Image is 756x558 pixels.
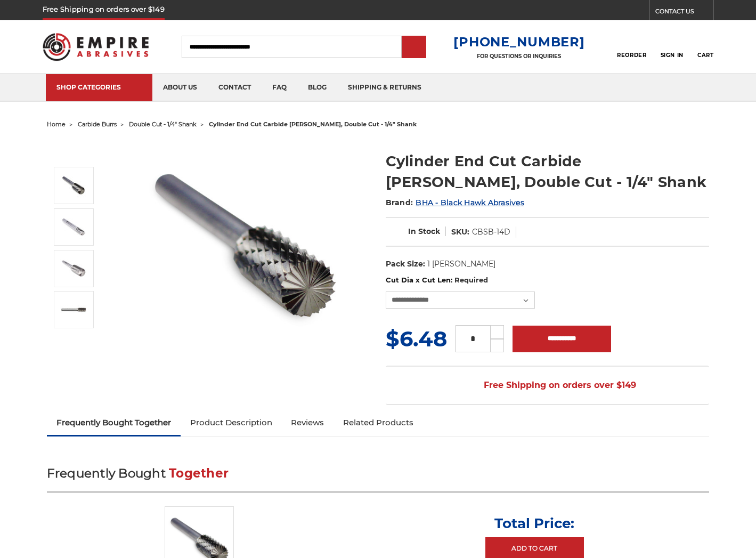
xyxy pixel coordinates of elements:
[208,74,262,101] a: contact
[386,151,710,192] h1: Cylinder End Cut Carbide [PERSON_NAME], Double Cut - 1/4" Shank
[451,227,469,238] dt: SKU:
[60,255,87,282] img: SB-5D cylinder end cut shape carbide burr with 1/4 inch shank
[454,276,488,284] small: Required
[617,35,646,58] a: Reorder
[458,375,636,396] span: Free Shipping on orders over $149
[169,466,229,481] span: Together
[334,411,423,434] a: Related Products
[386,258,425,270] dt: Pack Size:
[281,411,334,434] a: Reviews
[453,34,584,50] a: [PHONE_NUMBER]
[386,198,413,207] span: Brand:
[697,35,713,59] a: Cart
[297,74,337,101] a: blog
[427,258,495,270] dd: 1 [PERSON_NAME]
[617,52,646,59] span: Reorder
[78,120,117,128] a: carbide burrs
[408,227,440,236] span: In Stock
[386,275,710,286] label: Cut Dia x Cut Len:
[209,120,417,128] span: cylinder end cut carbide [PERSON_NAME], double cut - 1/4" shank
[62,144,87,167] button: Previous
[152,74,208,101] a: about us
[386,326,447,352] span: $6.48
[60,214,87,240] img: SB-1D cylinder end cut shape carbide burr with 1/4 inch shank
[47,120,66,128] a: home
[494,515,574,532] p: Total Price:
[472,227,510,238] dd: CBSB-14D
[661,52,684,59] span: Sign In
[337,74,432,101] a: shipping & returns
[60,296,87,323] img: SB-3 cylinder end cut shape carbide burr 1/4" shank
[181,411,282,434] a: Product Description
[403,37,425,58] input: Submit
[416,198,524,207] a: BHA - Black Hawk Abrasives
[60,172,87,199] img: End Cut Cylinder shape carbide bur 1/4" shank
[47,466,166,481] span: Frequently Bought
[697,52,713,59] span: Cart
[453,53,584,60] p: FOR QUESTIONS OR INQUIRIES
[56,83,142,91] div: SHOP CATEGORIES
[129,120,197,128] a: double cut - 1/4" shank
[655,5,713,20] a: CONTACT US
[262,74,297,101] a: faq
[47,411,181,434] a: Frequently Bought Together
[43,26,149,68] img: Empire Abrasives
[62,330,87,353] button: Next
[138,140,351,353] img: End Cut Cylinder shape carbide bur 1/4" shank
